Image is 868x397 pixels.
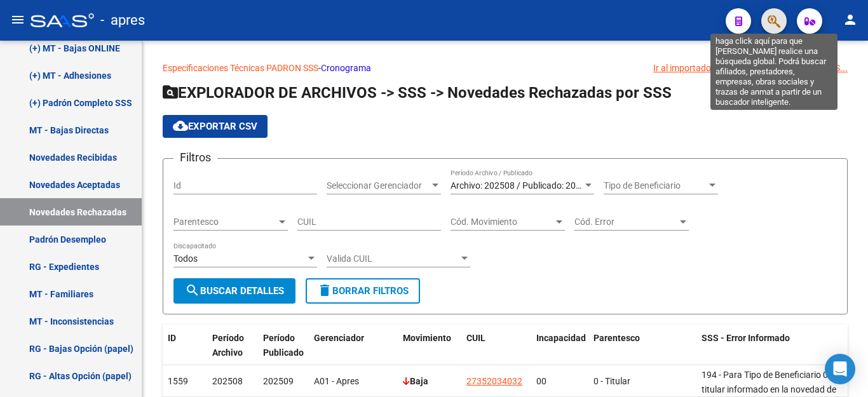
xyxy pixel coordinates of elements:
strong: Baja [403,376,428,386]
span: Cód. Error [574,217,677,227]
span: Período Archivo [212,333,244,358]
span: Valida CUIL [327,253,459,264]
span: CUIL [466,333,485,343]
mat-icon: person [843,12,858,27]
span: 1559 [168,376,188,386]
span: Buscar Detalles [185,285,284,297]
datatable-header-cell: Período Archivo [207,325,258,367]
mat-icon: delete [317,283,332,298]
datatable-header-cell: ID [163,325,207,367]
span: - apres [100,6,145,34]
span: Tipo de Beneficiario [604,180,707,191]
h3: Filtros [173,149,217,166]
datatable-header-cell: Gerenciador [309,325,398,367]
span: Seleccionar Gerenciador [327,180,430,191]
button: Buscar Detalles [173,278,295,304]
datatable-header-cell: Parentesco [588,325,696,367]
datatable-header-cell: Período Publicado [258,325,309,367]
span: Parentesco [593,333,640,343]
button: Borrar Filtros [306,278,420,304]
datatable-header-cell: SSS - Error Informado [696,325,855,367]
datatable-header-cell: Incapacidad [531,325,588,367]
span: Movimiento [403,333,451,343]
span: 202508 [212,376,243,386]
span: Parentesco [173,217,276,227]
span: Borrar Filtros [317,285,409,297]
a: Cronograma [321,63,371,73]
span: EXPLORADOR DE ARCHIVOS -> SSS -> Novedades Rechazadas por SSS [163,84,672,102]
div: 00 [536,374,583,389]
span: Gerenciador [314,333,364,343]
datatable-header-cell: Movimiento [398,325,461,367]
a: Especificaciones Técnicas PADRON SSS [163,63,318,73]
p: - [163,61,848,75]
div: Ir al importador de Novedades Rechazadas SSS... [653,61,848,75]
span: ID [168,333,176,343]
span: Archivo: 202508 / Publicado: 202509 [451,180,596,191]
div: Open Intercom Messenger [825,354,855,384]
datatable-header-cell: CUIL [461,325,531,367]
span: Período Publicado [263,333,304,358]
span: 202509 [263,376,294,386]
span: Incapacidad [536,333,586,343]
mat-icon: search [185,283,200,298]
span: Exportar CSV [173,121,257,132]
span: SSS - Error Informado [702,333,790,343]
span: Cód. Movimiento [451,217,553,227]
span: 0 - Titular [593,376,630,386]
mat-icon: cloud_download [173,118,188,133]
span: Todos [173,253,198,264]
span: 27352034032 [466,376,522,386]
span: A01 - Apres [314,376,359,386]
button: Exportar CSV [163,115,268,138]
mat-icon: menu [10,12,25,27]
